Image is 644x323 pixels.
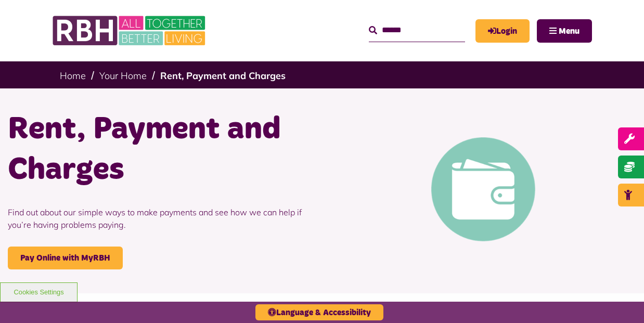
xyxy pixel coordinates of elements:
[52,10,208,51] img: RBH
[99,70,147,82] a: Your Home
[475,19,530,43] a: MyRBH
[160,70,286,82] a: Rent, Payment and Charges
[597,276,644,323] iframe: Netcall Web Assistant for live chat
[60,70,86,82] a: Home
[537,19,592,43] button: Navigation
[431,137,535,241] img: Pay Rent
[559,27,579,35] span: Menu
[8,109,314,190] h1: Rent, Payment and Charges
[8,247,123,269] a: Pay Online with MyRBH
[8,190,314,247] p: Find out about our simple ways to make payments and see how we can help if you’re having problems...
[255,304,383,320] button: Language & Accessibility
